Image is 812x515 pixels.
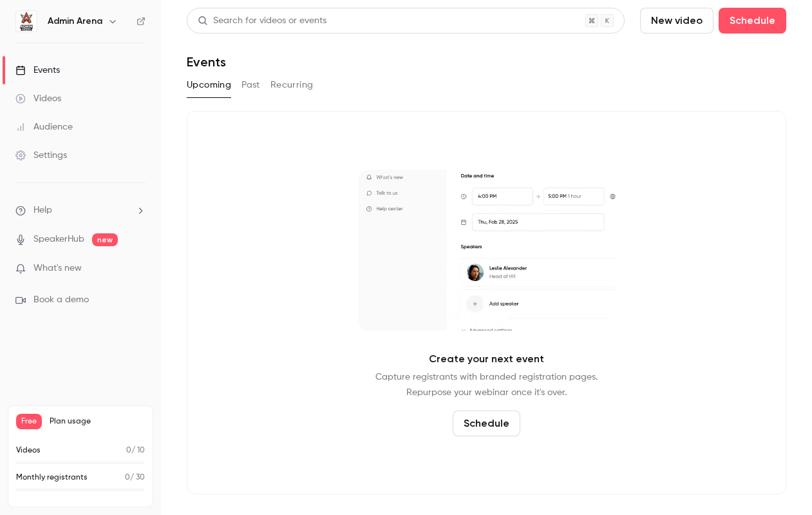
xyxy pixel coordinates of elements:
[126,447,131,454] span: 0
[270,75,314,95] button: Recurring
[16,445,41,456] p: Videos
[33,262,82,275] span: What's new
[33,233,84,246] a: SpeakerHub
[92,233,118,246] span: new
[16,414,42,429] span: Free
[187,75,231,95] button: Upcoming
[33,293,89,307] span: Book a demo
[130,263,146,275] iframe: Noticeable Trigger
[198,14,326,28] div: Search for videos or events
[16,11,37,32] img: Admin Arena
[125,472,145,483] p: / 30
[15,121,73,133] div: Audience
[375,369,598,400] p: Capture registrants with branded registration pages. Repurpose your webinar once it's over.
[48,15,102,28] h6: Admin Arena
[125,474,130,481] span: 0
[241,75,260,95] button: Past
[187,54,226,70] h1: Events
[429,351,544,367] p: Create your next event
[15,64,60,77] div: Events
[15,149,67,162] div: Settings
[15,204,146,217] li: help-dropdown-opener
[50,416,145,427] span: Plan usage
[16,472,88,483] p: Monthly registrants
[453,411,520,436] button: Schedule
[640,8,713,34] button: New video
[719,8,786,34] button: Schedule
[15,92,61,105] div: Videos
[126,445,145,456] p: / 10
[33,204,52,217] span: Help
